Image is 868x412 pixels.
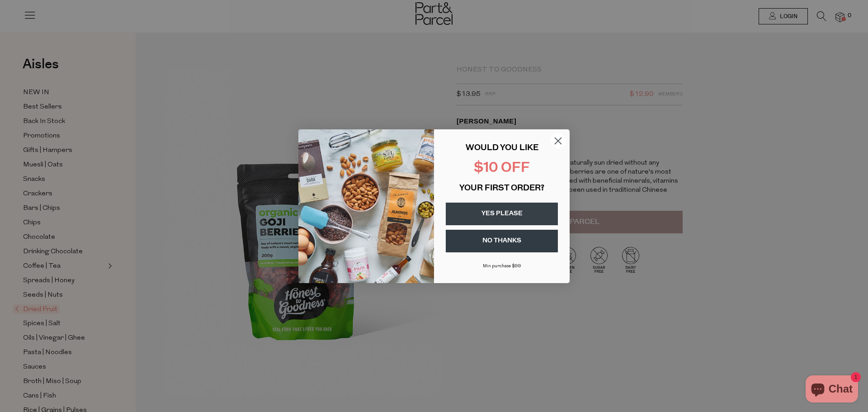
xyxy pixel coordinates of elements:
[550,133,566,149] button: Close dialog
[298,129,434,283] img: 43fba0fb-7538-40bc-babb-ffb1a4d097bc.jpeg
[446,203,558,225] button: YES PLEASE
[483,264,521,269] span: Min purchase $99
[466,144,538,152] span: WOULD YOU LIKE
[474,161,530,175] span: $10 OFF
[803,375,861,405] inbox-online-store-chat: Shopify online store chat
[446,230,558,252] button: NO THANKS
[459,185,544,193] span: YOUR FIRST ORDER?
